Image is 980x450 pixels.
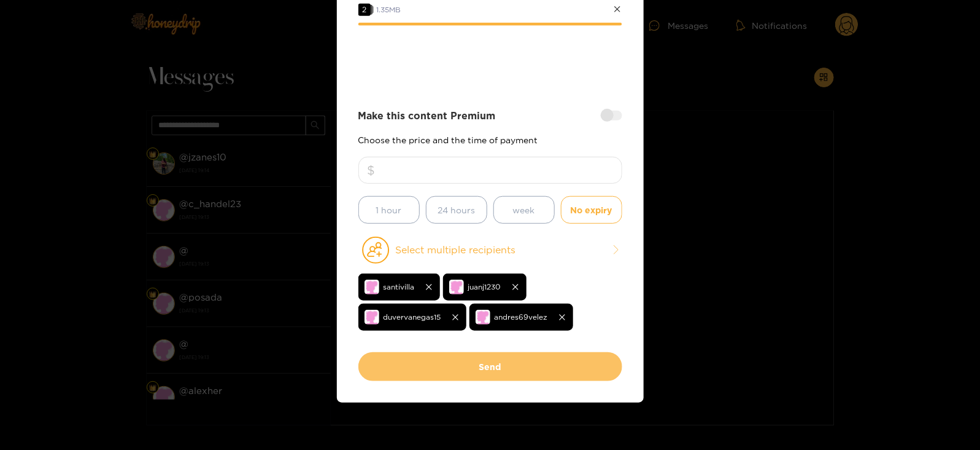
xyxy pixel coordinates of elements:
[358,352,622,381] button: Send
[358,4,371,16] span: 2
[358,109,496,123] strong: Make this content Premium
[365,310,379,325] img: no-avatar.png
[449,280,464,294] img: no-avatar.png
[384,280,415,294] span: santivilla
[358,196,420,224] button: 1 hour
[513,203,535,217] span: week
[365,280,379,294] img: no-avatar.png
[426,196,487,224] button: 24 hours
[384,310,441,324] span: duvervanegas15
[493,196,555,224] button: week
[358,135,622,144] p: Choose the price and the time of payment
[561,196,622,224] button: No expiry
[495,310,548,324] span: andres69velez
[571,203,612,217] span: No expiry
[377,6,401,14] span: 1.35 MB
[438,203,475,217] span: 24 hours
[468,280,501,294] span: juanj1230
[476,310,490,325] img: no-avatar.png
[376,203,402,217] span: 1 hour
[358,236,622,264] button: Select multiple recipients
